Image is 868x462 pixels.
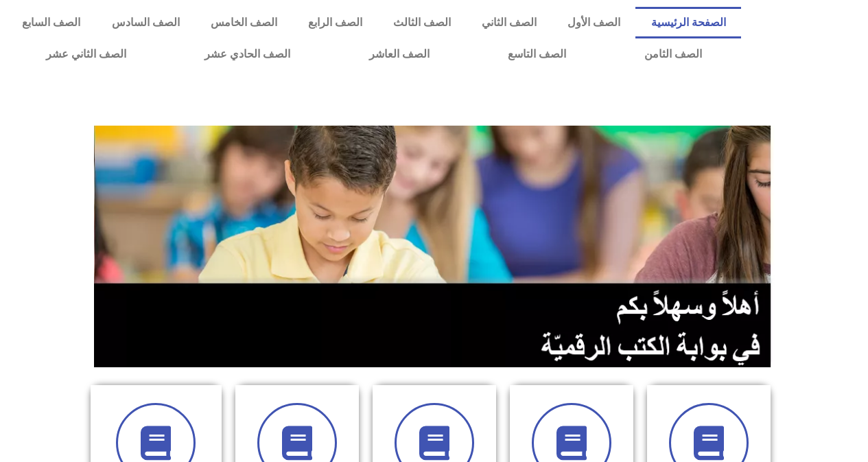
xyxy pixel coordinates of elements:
a: الصف الثامن [605,38,741,70]
a: الصفحة الرئيسية [635,7,741,38]
a: الصف السابع [7,7,96,38]
a: الصف التاسع [469,38,605,70]
a: الصف الحادي عشر [165,38,329,70]
a: الصف الأول [552,7,635,38]
a: الصف السادس [96,7,195,38]
a: الصف الثاني [466,7,552,38]
a: الصف الخامس [195,7,292,38]
a: الصف الثاني عشر [7,38,165,70]
a: الصف الثالث [377,7,466,38]
a: الصف العاشر [330,38,469,70]
a: الصف الرابع [292,7,377,38]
